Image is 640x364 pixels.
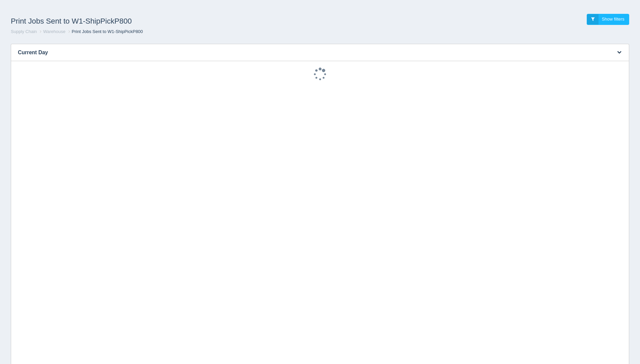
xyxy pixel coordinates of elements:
[43,29,65,34] a: Warehouse
[587,14,629,25] a: Show filters
[11,14,320,29] h1: Print Jobs Sent to W1-ShipPickP800
[602,17,624,22] span: Show filters
[11,44,608,61] h3: Current Day
[67,29,143,35] li: Print Jobs Sent to W1-ShipPickP800
[11,29,37,34] a: Supply Chain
